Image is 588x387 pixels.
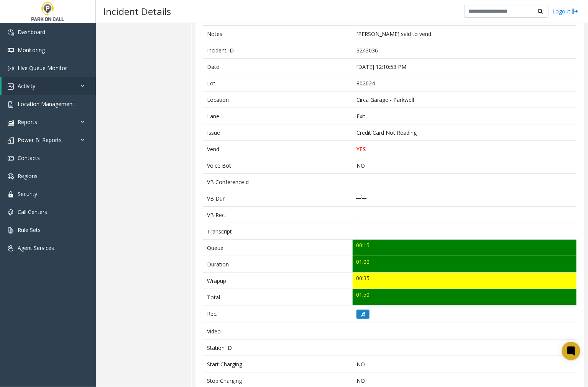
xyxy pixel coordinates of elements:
span: Location Management [18,100,74,108]
td: Voice Bot [203,157,353,174]
img: 'icon' [8,245,14,251]
span: Agent Services [18,244,54,251]
td: 00:35 [353,273,577,289]
img: 'icon' [8,155,14,162]
td: Notes [203,25,353,42]
td: VB Dur [203,190,353,207]
span: Regions [18,172,38,180]
td: VB Rec. [203,207,353,223]
td: Lot [203,75,353,91]
td: Total [203,289,353,305]
td: Duration [203,256,353,273]
span: Monitoring [18,46,45,54]
img: 'icon' [8,227,14,234]
a: Logout [552,7,578,15]
td: 3243036 [353,42,577,59]
img: 'icon' [8,173,14,180]
img: 'icon' [8,47,14,54]
td: 01:50 [353,289,577,305]
img: 'icon' [8,119,14,126]
img: 'icon' [8,65,14,72]
img: logout [572,7,578,15]
td: VB ConferenceId [203,174,353,190]
td: Rec. [203,305,353,323]
p: YES [356,145,572,153]
span: Live Queue Monitor [18,64,67,72]
td: Vend [203,141,353,157]
td: Date [203,59,353,75]
td: Transcript [203,223,353,240]
span: Call Centers [18,208,47,216]
span: Contacts [18,154,40,162]
span: Dashboard [18,28,45,36]
td: [DATE] 12:10:53 PM [353,59,577,75]
td: Queue [203,240,353,256]
td: Station ID [203,340,353,356]
td: Incident ID [203,42,353,59]
span: Security [18,190,37,198]
p: NO [356,162,572,170]
img: 'icon' [8,191,14,198]
td: 00:15 [353,240,577,256]
td: Location [203,91,353,108]
span: Rule Sets [18,226,41,234]
td: Lane [203,108,353,124]
h3: Incident Details [100,2,175,21]
td: Video [203,323,353,340]
td: 802024 [353,75,577,91]
td: __:__ [353,190,577,207]
td: 01:00 [353,256,577,273]
p: NO [356,377,572,385]
span: Activity [18,82,35,90]
a: Activity [2,77,96,95]
td: Circa Garage - Parkwell [353,91,577,108]
img: 'icon' [8,101,14,108]
img: 'icon' [8,29,14,36]
td: Wrapup [203,273,353,289]
img: 'icon' [8,137,14,144]
img: 'icon' [8,83,14,90]
td: [PERSON_NAME] said to vend [353,25,577,42]
span: Reports [18,118,37,126]
td: Exit [353,108,577,124]
p: NO [356,360,572,368]
td: Start Charging [203,356,353,372]
td: Issue [203,124,353,141]
img: 'icon' [8,209,14,216]
span: Power BI Reports [18,136,62,144]
td: Credit Card Not Reading [353,124,577,141]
